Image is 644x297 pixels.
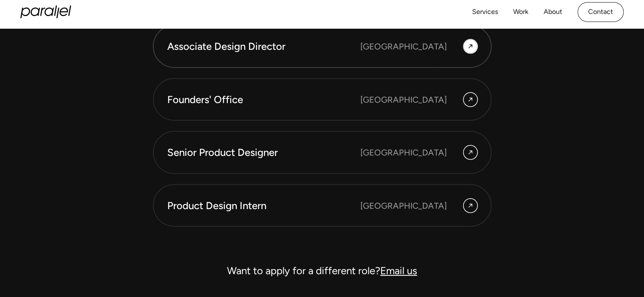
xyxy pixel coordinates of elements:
a: Product Design Intern [GEOGRAPHIC_DATA] [153,184,492,227]
div: Senior Product Designer [167,145,360,160]
div: [GEOGRAPHIC_DATA] [360,199,447,212]
div: [GEOGRAPHIC_DATA] [360,40,447,53]
a: Services [472,6,498,18]
div: [GEOGRAPHIC_DATA] [360,146,447,159]
a: Contact [578,2,624,22]
a: Founders' Office [GEOGRAPHIC_DATA] [153,78,492,121]
div: Want to apply for a different role? [153,261,492,281]
a: Senior Product Designer [GEOGRAPHIC_DATA] [153,131,492,174]
div: Associate Design Director [167,39,360,54]
a: home [20,6,71,19]
a: Work [513,6,528,18]
a: Associate Design Director [GEOGRAPHIC_DATA] [153,25,492,68]
div: [GEOGRAPHIC_DATA] [360,93,447,106]
div: Founders' Office [167,93,360,107]
a: About [544,6,562,18]
a: Email us [380,264,417,277]
div: Product Design Intern [167,199,360,213]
